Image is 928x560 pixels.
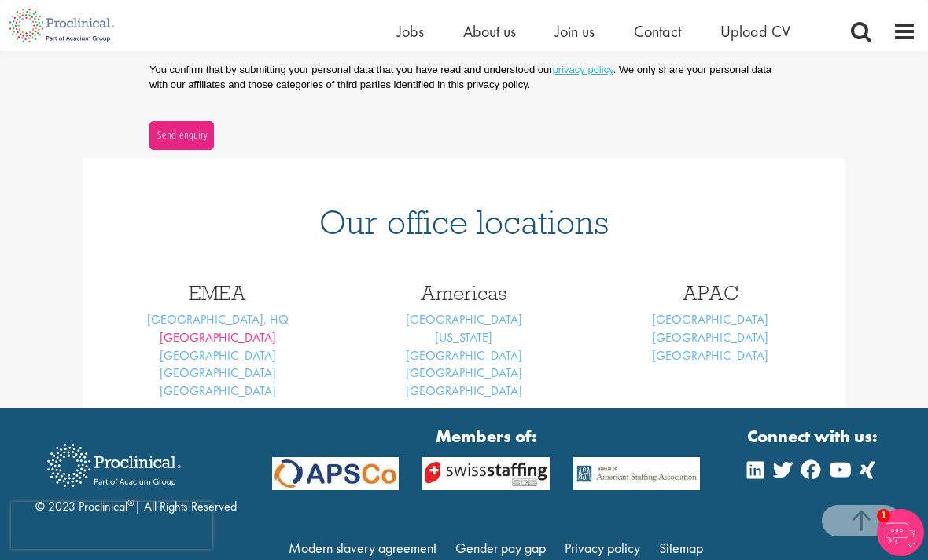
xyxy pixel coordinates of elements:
a: [US_STATE] [435,329,492,346]
a: Contact [634,21,681,42]
a: [GEOGRAPHIC_DATA] [652,311,768,328]
a: [GEOGRAPHIC_DATA] [406,364,522,381]
h3: APAC [599,283,822,303]
a: [GEOGRAPHIC_DATA] [160,364,276,381]
p: You confirm that by submitting your personal data that you have read and understood our . We only... [149,63,779,91]
a: [GEOGRAPHIC_DATA] [160,329,276,346]
a: Gender pay gap [455,539,546,557]
a: Sitemap [659,539,703,557]
h3: Americas [352,283,575,303]
sup: ® [127,496,134,509]
a: Upload CV [720,21,790,42]
img: APSCo [260,457,411,491]
span: Send enquiry [157,126,208,144]
a: [GEOGRAPHIC_DATA] [160,347,276,364]
a: [GEOGRAPHIC_DATA] [406,382,522,399]
a: [GEOGRAPHIC_DATA] [406,347,522,364]
img: APSCo [411,457,562,491]
img: APSCo [562,457,713,491]
h1: Our office locations [106,205,822,240]
a: Jobs [397,21,424,42]
a: privacy policy [553,64,613,75]
div: © 2023 Proclinical | All Rights Reserved [35,432,237,516]
strong: Members of: [272,424,701,448]
a: [GEOGRAPHIC_DATA] [652,347,768,364]
img: Chatbot [877,509,924,556]
span: 1 [877,509,890,522]
strong: Connect with us: [747,424,881,448]
a: [GEOGRAPHIC_DATA] [160,382,276,399]
a: About us [463,21,516,42]
a: Modern slavery agreement [289,539,436,557]
a: [GEOGRAPHIC_DATA] [406,311,522,328]
a: [GEOGRAPHIC_DATA] [652,329,768,346]
a: [GEOGRAPHIC_DATA], HQ [147,311,289,328]
a: Privacy policy [565,539,640,557]
img: Proclinical Recruitment [35,433,193,498]
h3: EMEA [106,283,329,303]
a: Join us [555,21,595,42]
iframe: reCAPTCHA [11,502,212,549]
button: Send enquiry [149,121,214,149]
